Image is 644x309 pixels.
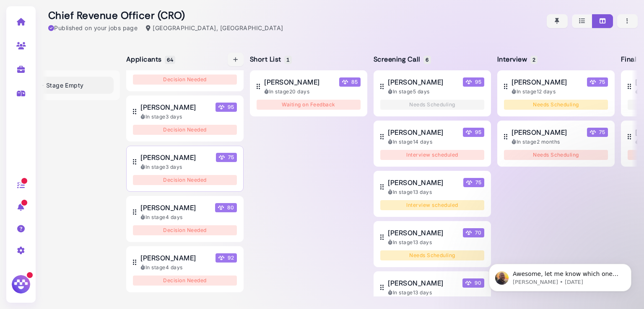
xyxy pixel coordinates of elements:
span: 1 [284,56,291,64]
button: [PERSON_NAME] Megan Score 75 In stage3 days Decision Needed [126,146,244,192]
div: [GEOGRAPHIC_DATA], [GEOGRAPHIC_DATA] [146,23,283,32]
button: [PERSON_NAME] Megan Score 85 In stage20 days Waiting on Feedback [250,70,367,116]
img: Megan Score [590,129,596,135]
span: 2 [530,56,538,64]
span: [PERSON_NAME] [264,77,319,87]
span: 90 [462,278,484,288]
div: In stage 14 days [388,138,484,146]
div: Interview scheduled [380,150,484,160]
span: 95 [216,103,237,112]
span: [PERSON_NAME] [140,102,196,112]
span: 6 [423,56,431,64]
div: Needs Scheduling [504,100,608,110]
button: [PERSON_NAME] Megan Score 95 In stage5 days Needs Scheduling [374,70,491,116]
div: Needs Scheduling [504,150,608,160]
img: Megan Score [466,180,472,185]
img: Megan [10,274,31,295]
h5: Short List [250,55,291,63]
div: In stage 2 months [512,138,608,146]
h5: Screening Call [374,55,430,63]
span: 75 [587,77,608,87]
span: [PERSON_NAME] [388,77,443,87]
span: [PERSON_NAME] [512,127,567,137]
span: 75 [587,128,608,137]
button: [PERSON_NAME] Megan Score 75 In stage12 days Needs Scheduling [497,70,615,116]
img: Megan Score [218,205,224,211]
div: Needs Scheduling [380,100,484,110]
button: [PERSON_NAME] Megan Score 70 In stage13 days Needs Scheduling [374,221,491,267]
img: Megan Score [342,79,348,85]
div: Decision Needed [133,175,237,185]
span: [PERSON_NAME] [388,127,443,137]
span: 64 [165,56,175,64]
div: Decision Needed [133,125,237,135]
img: Megan Score [466,230,472,236]
span: [PERSON_NAME] [388,228,443,238]
img: Megan Score [218,104,224,110]
span: 75 [463,178,484,187]
span: [PERSON_NAME] [140,203,196,213]
span: Stage Empty [46,81,84,90]
h5: Applicants [126,55,174,63]
span: 70 [463,228,484,237]
button: [PERSON_NAME] Megan Score 75 In stage2 months Needs Scheduling [497,121,615,167]
span: [PERSON_NAME] [388,278,443,288]
div: In stage 13 days [388,188,484,196]
span: [PERSON_NAME] [388,178,443,188]
span: 92 [216,253,237,263]
h5: Interview [497,55,536,63]
div: In stage 5 days [388,88,484,95]
div: In stage 3 days [140,163,237,171]
div: Decision Needed [133,75,237,85]
img: Megan Score [590,79,596,85]
img: Megan Score [465,280,471,286]
div: In stage 3 days [140,113,237,121]
div: In stage 12 days [512,88,608,95]
iframe: Intercom notifications message [476,246,644,305]
button: [PERSON_NAME] Megan Score 95 In stage14 days Interview scheduled [374,121,491,167]
div: In stage 4 days [140,214,237,221]
span: [PERSON_NAME] [512,77,567,87]
span: [PERSON_NAME] [140,253,196,263]
img: Megan Score [219,154,225,160]
div: Waiting on Feedback [257,100,361,110]
span: 95 [463,128,484,137]
div: In stage 13 days [388,239,484,246]
button: [PERSON_NAME] Megan Score 92 In stage4 days Decision Needed [126,246,244,292]
span: 75 [216,153,237,162]
img: Megan Score [218,255,224,261]
button: [PERSON_NAME] Megan Score 95 In stage3 days Decision Needed [126,95,244,142]
div: Published on your jobs page [48,23,138,32]
div: Decision Needed [133,225,237,235]
span: [PERSON_NAME] [140,152,196,162]
div: In stage 4 days [140,264,237,271]
div: Interview scheduled [380,200,484,210]
button: [PERSON_NAME] Megan Score 75 In stage13 days Interview scheduled [374,171,491,217]
button: [PERSON_NAME] Megan Score 80 In stage4 days Decision Needed [126,196,244,242]
div: In stage 20 days [264,88,361,95]
span: 95 [463,77,484,87]
img: Megan Score [466,79,472,85]
h2: Chief Revenue Officer (CRO) [48,10,283,22]
img: Megan Score [466,129,472,135]
div: In stage 13 days [388,289,484,296]
span: 85 [339,77,361,87]
div: Decision Needed [133,276,237,286]
div: Needs Scheduling [380,250,484,260]
span: 80 [215,203,237,212]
